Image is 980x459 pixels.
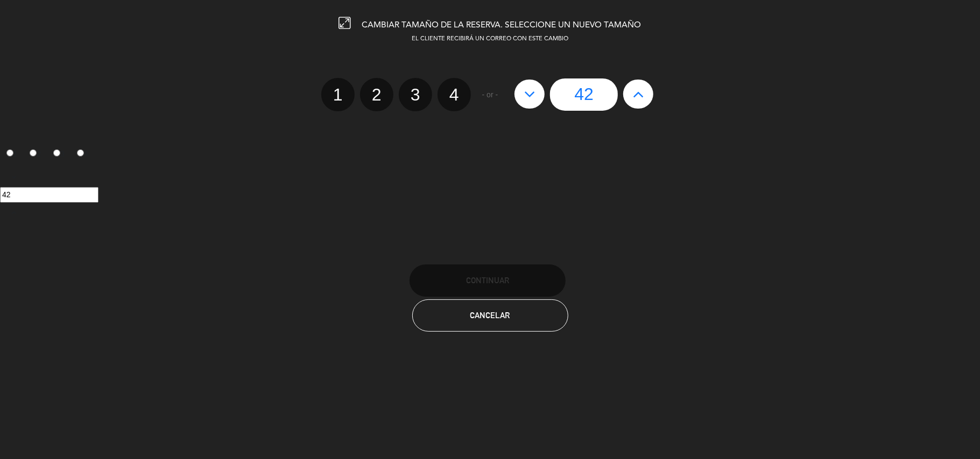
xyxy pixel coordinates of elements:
button: Cancelar [412,299,568,332]
button: Continuar [410,264,566,297]
span: Continuar [466,276,509,285]
label: 2 [24,145,47,163]
label: 2 [360,78,393,111]
span: EL CLIENTE RECIBIRÁ UN CORREO CON ESTE CAMBIO [412,36,568,42]
span: Cancelar [470,311,510,320]
span: - or - [482,89,498,101]
label: 4 [70,145,94,163]
label: 3 [47,145,71,163]
input: 4 [77,149,84,156]
input: 2 [30,149,37,156]
label: 3 [399,78,432,111]
input: 1 [6,149,13,156]
label: 4 [438,78,471,111]
label: 1 [321,78,355,111]
input: 3 [53,149,60,156]
span: CAMBIAR TAMAÑO DE LA RESERVA. SELECCIONE UN NUEVO TAMAÑO [362,21,641,30]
